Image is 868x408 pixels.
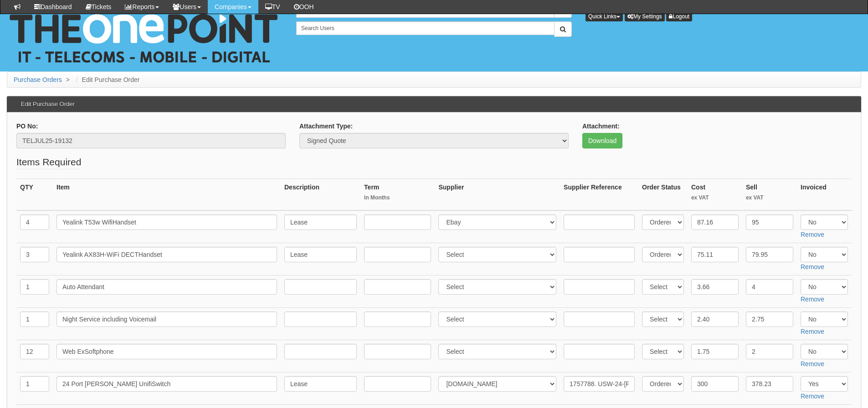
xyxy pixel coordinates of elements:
[625,11,665,21] a: My Settings
[435,178,560,210] th: Supplier
[299,122,353,131] label: Attachment Type:
[582,133,622,148] a: Download
[53,178,281,210] th: Item
[691,194,739,202] small: ex VAT
[638,178,688,210] th: Order Status
[801,263,824,270] a: Remove
[801,328,824,335] a: Remove
[582,122,620,131] label: Attachment:
[296,21,555,35] input: Search Users
[16,97,79,112] h3: Edit Purchase Order
[801,393,824,400] a: Remove
[74,75,140,84] li: Edit Purchase Order
[801,231,824,238] a: Remove
[797,178,852,210] th: Invoiced
[281,178,360,210] th: Description
[586,11,623,21] button: Quick Links
[364,194,431,202] small: In Months
[666,11,692,21] a: Logout
[14,76,62,83] a: Purchase Orders
[801,296,824,303] a: Remove
[64,76,72,83] span: >
[16,155,81,169] legend: Items Required
[742,178,797,210] th: Sell
[746,194,793,202] small: ex VAT
[801,360,824,367] a: Remove
[688,178,742,210] th: Cost
[16,122,38,131] label: PO No:
[560,178,638,210] th: Supplier Reference
[16,178,53,210] th: QTY
[360,178,435,210] th: Term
